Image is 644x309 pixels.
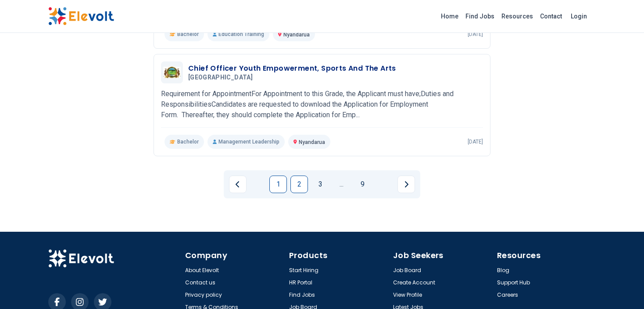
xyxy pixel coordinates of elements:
[393,267,421,274] a: Job Board
[229,176,247,193] a: Previous page
[208,135,285,149] p: Management Leadership
[48,249,114,268] img: Elevolt
[497,267,509,274] a: Blog
[397,176,415,193] a: Next page
[497,291,518,298] a: Careers
[462,9,498,23] a: Find Jobs
[437,9,462,23] a: Home
[289,267,318,274] a: Start Hiring
[161,89,483,120] p: Requirement for AppointmentFor Appointment to this Grade, the Applicant must have;Duties and Resp...
[283,32,310,38] span: Nyandarua
[600,267,644,309] iframe: Chat Widget
[185,291,222,298] a: Privacy policy
[537,9,565,23] a: Contact
[163,67,181,78] img: Nyandarua County
[269,176,287,193] a: Page 1 is your current page
[161,61,483,149] a: Nyandarua CountyChief Officer Youth Empowerment, Sports And The Arts[GEOGRAPHIC_DATA]Requirement ...
[289,291,315,298] a: Find Jobs
[289,249,388,262] h4: Products
[333,176,350,193] a: Jump forward
[565,7,592,25] a: Login
[354,176,371,193] a: Page 9
[185,249,284,262] h4: Company
[311,176,329,193] a: Page 3
[468,31,483,38] p: [DATE]
[290,176,308,193] a: Page 2
[208,27,269,41] p: Education Training
[229,176,415,193] ul: Pagination
[48,7,114,25] img: Elevolt
[188,63,396,74] h3: Chief Officer Youth Empowerment, Sports And The Arts
[393,279,435,286] a: Create Account
[185,267,219,274] a: About Elevolt
[289,279,312,286] a: HR Portal
[468,138,483,145] p: [DATE]
[497,249,596,262] h4: Resources
[177,138,199,145] span: Bachelor
[185,279,215,286] a: Contact us
[299,139,325,145] span: Nyandarua
[393,249,492,262] h4: Job Seekers
[188,74,253,82] span: [GEOGRAPHIC_DATA]
[393,291,422,298] a: View Profile
[177,31,199,38] span: Bachelor
[498,9,537,23] a: Resources
[497,279,530,286] a: Support Hub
